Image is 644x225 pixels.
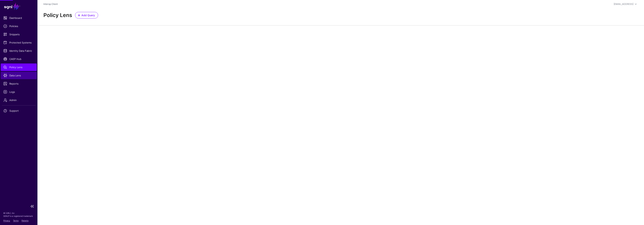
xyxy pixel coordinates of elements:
span: Admin [3,98,34,102]
span: CAEP Hub [3,57,34,61]
a: Privacy [3,219,10,222]
p: © [URL], Inc [3,212,34,215]
span: Policy Lens [3,65,34,69]
span: Identity Data Fabric [3,49,34,53]
span: Policies [3,24,34,28]
span: Data Lens [3,74,34,77]
a: Protected Systems [1,39,37,46]
a: Dashboard [1,14,37,22]
a: Reports [1,80,37,87]
a: Snippets [1,31,37,38]
div: [EMAIL_ADDRESS] [614,2,634,6]
a: SGNL [2,2,35,10]
span: Dashboard [3,16,34,20]
a: Interop Client [43,3,58,5]
a: Policy Lens [1,63,37,71]
a: Identity Data Fabric [1,47,37,55]
span: Protected Systems [3,41,34,44]
span: Logs [3,90,34,94]
p: SGNL® is a registered trademark [3,215,34,218]
a: Policies [1,22,37,30]
a: Terms [13,219,19,222]
a: Logs [1,88,37,96]
h2: Policy Lens [43,12,72,18]
span: Snippets [3,32,34,36]
a: Patents [22,219,28,222]
a: Admin [1,96,37,104]
span: Add Query [81,13,95,17]
span: Support [3,109,34,113]
a: Data Lens [1,72,37,79]
a: CAEP Hub [1,55,37,63]
span: Reports [3,82,34,86]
